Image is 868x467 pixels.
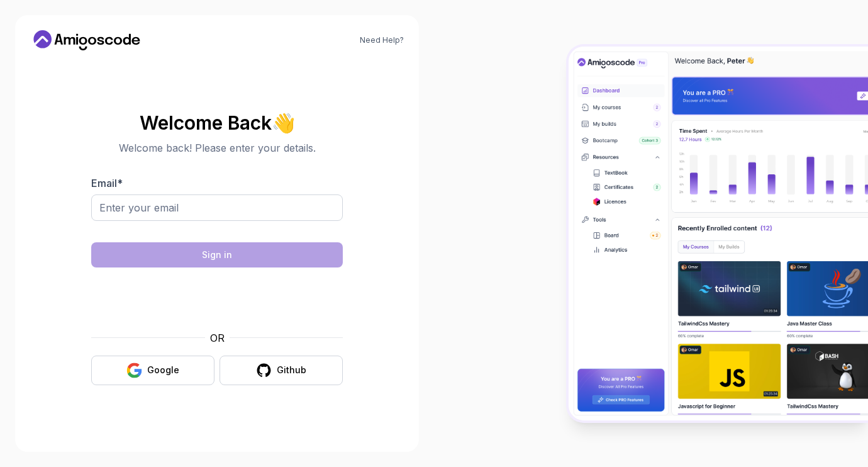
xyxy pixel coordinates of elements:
button: Google [91,356,214,385]
div: Sign in [202,249,232,261]
img: Amigoscode Dashboard [569,47,868,420]
div: Github [277,364,306,376]
a: Need Help? [360,35,404,45]
button: Sign in [91,242,343,267]
label: Email * [91,177,123,189]
div: Google [147,364,179,376]
span: 👋 [272,113,295,133]
p: OR [210,330,225,346]
button: Github [220,356,343,385]
iframe: Widget containing checkbox for hCaptcha security challenge [122,275,312,323]
a: Home link [30,30,143,50]
h2: Welcome Back [91,113,343,133]
input: Enter your email [91,194,343,221]
p: Welcome back! Please enter your details. [91,140,343,155]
